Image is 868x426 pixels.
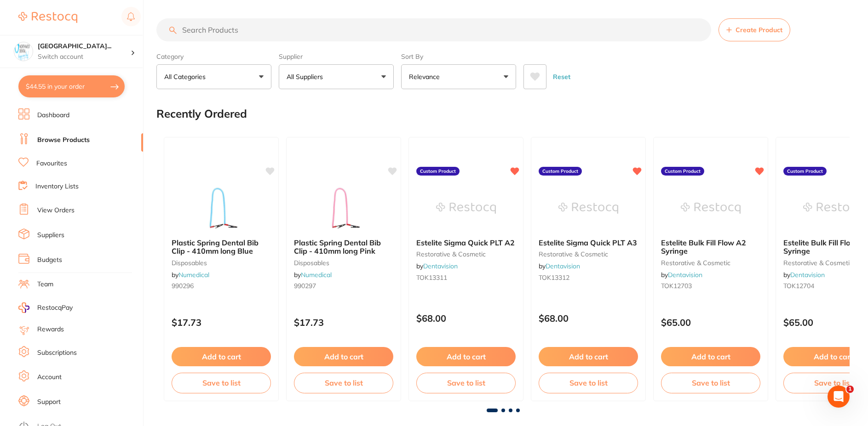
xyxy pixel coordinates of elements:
[279,64,394,89] button: All Suppliers
[37,398,61,407] a: Support
[661,271,702,279] span: by
[294,259,393,267] small: disposables
[18,75,125,97] button: $44.55 in your order
[401,64,516,89] button: Relevance
[539,250,638,258] small: restorative & cosmetic
[37,111,69,120] a: Dashboard
[539,167,582,176] label: Custom Product
[294,373,393,393] button: Save to list
[416,313,516,324] p: $68.00
[416,250,516,258] small: restorative & cosmetic
[546,262,580,270] a: Dentavision
[172,317,271,328] p: $17.73
[18,12,77,23] img: Restocq Logo
[18,7,77,28] a: Restocq Logo
[416,274,516,281] small: TOK13311
[172,282,271,290] small: 990296
[38,52,131,62] p: Switch account
[172,239,271,256] b: Plastic Spring Dental Bib Clip - 410mm long Blue
[287,72,327,81] p: All Suppliers
[558,185,618,231] img: Estelite Sigma Quick PLT A3
[38,42,131,51] h4: North West Dental Wynyard
[156,52,271,61] label: Category
[539,262,580,270] span: by
[294,239,393,256] b: Plastic Spring Dental Bib Clip - 410mm long Pink
[409,72,443,81] p: Relevance
[301,271,332,279] a: Numedical
[416,262,458,270] span: by
[661,373,760,393] button: Save to list
[661,282,760,290] small: TOK12703
[37,231,64,240] a: Suppliers
[294,347,393,366] button: Add to cart
[846,386,854,393] span: 1
[736,26,782,34] span: Create Product
[661,259,760,267] small: restorative & cosmetic
[156,108,247,120] h2: Recently Ordered
[37,348,77,358] a: Subscriptions
[37,325,64,334] a: Rewards
[279,52,394,61] label: Supplier
[156,18,711,41] input: Search Products
[37,206,75,215] a: View Orders
[539,373,638,393] button: Save to list
[539,313,638,324] p: $68.00
[35,182,79,191] a: Inventory Lists
[661,167,704,176] label: Custom Product
[172,347,271,366] button: Add to cart
[416,167,460,176] label: Custom Product
[191,185,251,231] img: Plastic Spring Dental Bib Clip - 410mm long Blue
[178,271,209,279] a: Numedical
[172,373,271,393] button: Save to list
[164,72,209,81] p: All Categories
[719,18,790,41] button: Create Product
[172,259,271,267] small: disposables
[661,239,760,256] b: Estelite Bulk Fill Flow A2 Syringe
[37,256,62,265] a: Budgets
[294,317,393,328] p: $17.73
[436,185,496,231] img: Estelite Sigma Quick PLT A2
[783,167,827,176] label: Custom Product
[828,386,850,408] iframe: Intercom live chat
[668,271,702,279] a: Dentavision
[156,64,271,89] button: All Categories
[36,159,67,168] a: Favourites
[803,185,863,231] img: Estelite Bulk Fill Flow A3 Syringe
[661,317,760,328] p: $65.00
[294,282,393,290] small: 990297
[539,274,638,281] small: TOK13312
[314,185,374,231] img: Plastic Spring Dental Bib Clip - 410mm long Pink
[18,302,73,313] a: RestocqPay
[294,271,332,279] span: by
[18,302,29,313] img: RestocqPay
[416,373,516,393] button: Save to list
[550,64,573,89] button: Reset
[14,42,33,61] img: North West Dental Wynyard
[37,303,73,312] span: RestocqPay
[661,347,760,366] button: Add to cart
[423,262,458,270] a: Dentavision
[539,239,638,247] b: Estelite Sigma Quick PLT A3
[681,185,741,231] img: Estelite Bulk Fill Flow A2 Syringe
[416,347,516,366] button: Add to cart
[539,347,638,366] button: Add to cart
[783,271,825,279] span: by
[172,271,209,279] span: by
[37,280,53,289] a: Team
[37,136,90,145] a: Browse Products
[401,52,516,61] label: Sort By
[37,373,62,382] a: Account
[416,239,516,247] b: Estelite Sigma Quick PLT A2
[790,271,825,279] a: Dentavision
